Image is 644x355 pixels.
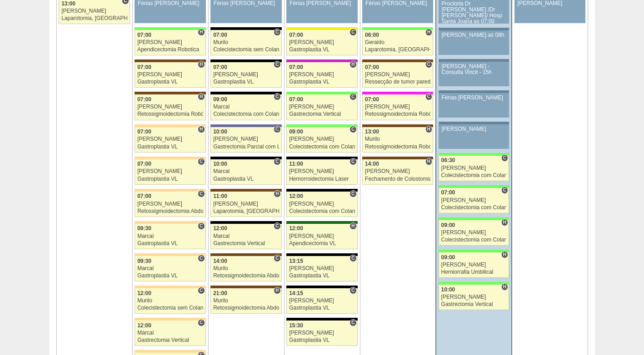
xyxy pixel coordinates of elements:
span: Consultório [501,154,508,162]
span: 12:00 [137,290,151,296]
div: Gastroplastia VL [137,176,203,182]
div: Key: Brasil [439,153,509,156]
div: Key: Blanc [210,27,281,30]
span: 15:30 [289,322,303,329]
div: [PERSON_NAME] [289,298,355,304]
span: Hospital [501,283,508,291]
span: 13:15 [289,258,303,264]
div: Key: Brasil [439,282,509,285]
div: Laparotomia, [GEOGRAPHIC_DATA], Drenagem, Bridas VL [213,208,279,214]
div: [PERSON_NAME] - Consulta Vincit - 15h [442,64,506,75]
span: Hospital [425,29,432,36]
a: C 14:15 [PERSON_NAME] Gastroplastia VL [286,288,357,314]
div: [PERSON_NAME] [518,0,582,6]
div: Key: Bartira [135,350,205,353]
div: Colecistectomia com Colangiografia VL [441,237,507,243]
span: Consultório [349,255,356,262]
span: Consultório [349,126,356,133]
a: [PERSON_NAME] as 08h [439,30,509,55]
span: Consultório [198,287,205,294]
span: 14:00 [213,258,227,264]
div: Marcal [213,168,279,174]
span: Hospital [274,287,280,294]
div: Gastroplastia VL [137,273,203,279]
div: Gastroplastia VL [137,144,203,150]
div: Key: Brasil [439,217,509,220]
span: 07:00 [137,64,151,70]
span: 07:00 [289,96,303,103]
div: Key: Santa Joana [362,124,433,127]
div: [PERSON_NAME] [442,126,506,132]
a: H 09:00 [PERSON_NAME] Herniorrafia Umbilical [439,252,509,278]
div: Key: Santa Joana [210,286,281,288]
div: [PERSON_NAME] [137,136,203,142]
a: C 07:00 Murilo Colecistectomia sem Colangiografia VL [210,30,281,55]
div: Key: Blanc [210,157,281,159]
div: Colecistectomia com Colangiografia VL [441,205,507,211]
div: [PERSON_NAME] [289,266,355,271]
span: 07:00 [137,96,151,103]
div: Key: Bartira [135,124,205,127]
a: C 12:00 Murilo Colecistectomia sem Colangiografia VL [135,288,205,314]
div: Key: Blanc [286,286,357,288]
div: Apendicectomia VL [289,241,355,247]
div: Key: Bartira [135,286,205,288]
div: Key: Santa Rita [286,27,357,30]
span: Consultório [349,93,356,100]
span: Hospital [501,251,508,258]
a: H 21:00 Murilo Retossigmoidectomia Abdominal VL [210,288,281,314]
span: Consultório [274,158,280,165]
div: [PERSON_NAME] [61,8,127,14]
a: C 07:00 [PERSON_NAME] Retossigmoidectomia Abdominal VL [135,192,205,217]
span: 12:00 [289,225,303,232]
a: C 09:00 [PERSON_NAME] Colecistectomia com Colangiografia VL [286,127,357,153]
span: Hospital [425,158,432,165]
div: Férias [PERSON_NAME] [365,0,430,6]
div: Key: Blanc [286,253,357,256]
div: Key: Santa Maria [286,221,357,224]
span: 13:00 [365,128,379,135]
a: C 09:00 Marcal Colecistectomia com Colangiografia VL [210,94,281,120]
a: C 07:00 [PERSON_NAME] Gastrectomia Vertical [286,94,357,120]
div: Key: Santa Joana [135,59,205,62]
div: Herniorrafia Umbilical [441,269,507,275]
div: [PERSON_NAME] [289,39,355,45]
span: 21:00 [213,290,227,296]
div: Fechamento de Colostomia ou Enterostomia [365,176,430,182]
div: [PERSON_NAME] [137,39,203,45]
div: Gastroplastia VL [213,176,279,182]
span: 10:00 [213,128,227,135]
span: Consultório [274,93,280,100]
span: Consultório [198,190,205,197]
div: Proctoria Dr [PERSON_NAME] /Dr [PERSON_NAME]/ Hosp Santa Joana as 07:00 [442,1,506,25]
a: H 12:00 [PERSON_NAME] Apendicectomia VL [286,224,357,249]
a: C 10:00 Marcal Gastroplastia VL [210,159,281,185]
div: Key: Aviso [439,90,509,93]
span: 11:00 [213,193,227,199]
div: Gastroplastia VL [289,79,355,85]
span: Hospital [274,190,280,197]
div: Marcal [137,330,203,336]
span: Consultório [274,29,280,36]
a: C 07:00 [PERSON_NAME] Gastroplastia VL [286,30,357,55]
a: H 07:00 [PERSON_NAME] Gastroplastia VL [135,127,205,153]
span: Consultório [198,158,205,165]
div: Murilo [213,39,279,45]
div: Key: Bartira [135,157,205,159]
div: Key: Bartira [135,221,205,224]
div: Key: Blanc [210,59,281,62]
div: Key: Brasil [362,27,433,30]
span: 07:00 [213,64,227,70]
div: Key: Blanc [210,221,281,224]
div: Retossigmoidectomia Abdominal VL [213,273,279,279]
a: C 07:00 [PERSON_NAME] Gastroplastia VL [135,159,205,185]
div: Férias [PERSON_NAME] [138,0,203,6]
div: Key: Vila Nova Star [210,124,281,127]
span: Hospital [198,126,205,133]
div: Key: Santa Joana [210,253,281,256]
div: [PERSON_NAME] [213,72,279,78]
div: [PERSON_NAME] [289,330,355,336]
div: [PERSON_NAME] [365,104,430,110]
div: Colecistectomia com Colangiografia VL [213,111,279,117]
div: [PERSON_NAME] [137,104,203,110]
